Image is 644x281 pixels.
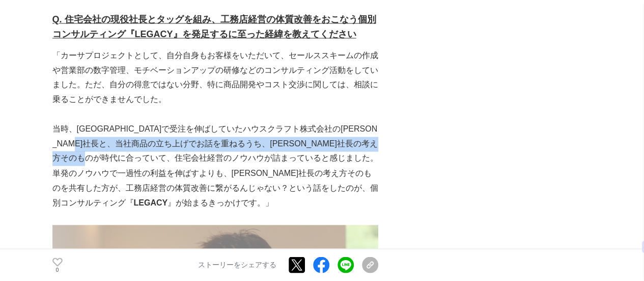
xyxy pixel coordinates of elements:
[134,198,168,207] strong: LEGACY
[52,267,63,272] p: 0
[52,122,378,210] p: 当時、[GEOGRAPHIC_DATA]で受注を伸ばしていたハウスクラフト株式会社の[PERSON_NAME]社長と、当社商品の立ち上げでお話を重ねるうち、[PERSON_NAME]社長の考え方...
[198,261,276,270] p: ストーリーをシェアする
[52,14,376,39] u: Q. 住宅会社の現役社長とタッグを組み、工務店経営の体質改善をおこなう個別コンサルティング『LEGACY』を発足するに至った経緯を教えてください
[52,48,378,107] p: 「カーサプロジェクトとして、自分自身もお客様をいただいて、セールススキームの作成や営業部の数字管理、モチベーションアップの研修などのコンサルティング活動をしていました。ただ、自分の得意ではない分...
